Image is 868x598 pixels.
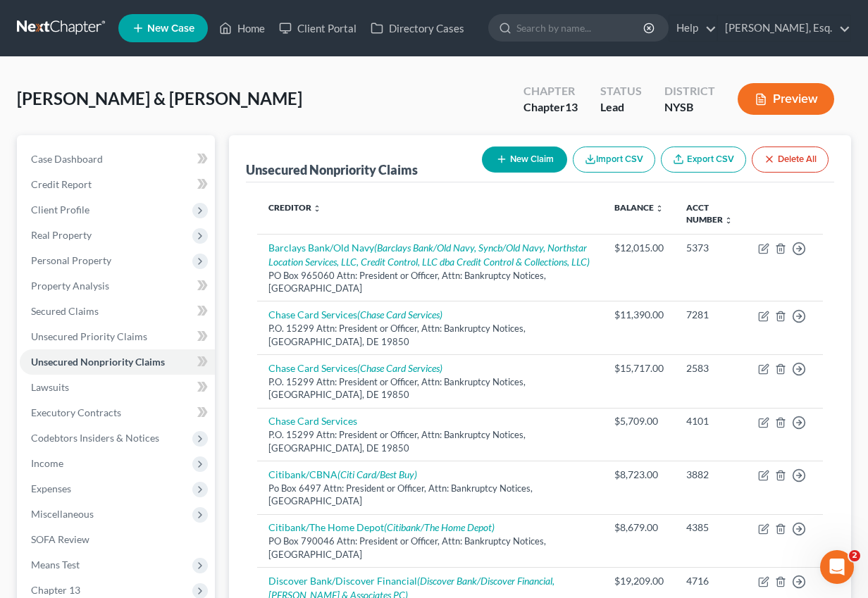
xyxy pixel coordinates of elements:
a: Creditor unfold_more [268,202,321,213]
div: P.O. 15299 Attn: President or Officer, Attn: Bankruptcy Notices, [GEOGRAPHIC_DATA], DE 19850 [268,428,592,454]
input: Search by name... [516,15,645,41]
div: Chapter [523,99,578,116]
a: Citibank/The Home Depot(Citibank/The Home Depot) [268,521,495,533]
span: [PERSON_NAME] & [PERSON_NAME] [17,88,302,108]
div: 5373 [686,241,736,255]
span: Personal Property [31,254,111,266]
a: Chase Card Services [268,415,357,427]
span: 2 [849,550,860,561]
a: Acct Number unfold_more [686,202,733,225]
a: Chase Card Services(Chase Card Services) [268,362,442,374]
a: Client Portal [272,15,364,41]
div: $5,709.00 [614,414,664,428]
div: PO Box 790046 Attn: President or Officer, Attn: Bankruptcy Notices, [GEOGRAPHIC_DATA] [268,535,592,561]
span: Means Test [31,559,80,571]
div: Chapter [523,83,578,99]
div: $11,390.00 [614,308,664,322]
i: unfold_more [655,204,664,213]
i: (Citibank/The Home Depot) [384,521,495,533]
button: Preview [738,83,834,115]
a: Barclays Bank/Old Navy(Barclays Bank/Old Navy, Syncb/Old Navy, Northstar Location Services, LLC, ... [268,242,590,268]
a: Case Dashboard [20,147,215,172]
div: $8,723.00 [614,468,664,482]
span: Codebtors Insiders & Notices [31,432,159,444]
i: (Citi Card/Best Buy) [337,468,417,480]
a: Credit Report [20,172,215,197]
a: Balance unfold_more [614,202,664,213]
div: $8,679.00 [614,521,664,535]
span: Unsecured Nonpriority Claims [31,356,165,368]
span: Property Analysis [31,280,109,292]
div: District [664,83,715,99]
a: SOFA Review [20,527,215,552]
i: (Chase Card Services) [357,362,442,374]
span: Income [31,457,63,469]
button: New Claim [482,147,567,173]
div: Po Box 6497 Attn: President or Officer, Attn: Bankruptcy Notices, [GEOGRAPHIC_DATA] [268,482,592,508]
div: 4385 [686,521,736,535]
a: Secured Claims [20,299,215,324]
a: Executory Contracts [20,400,215,425]
span: New Case [147,23,194,34]
div: P.O. 15299 Attn: President or Officer, Attn: Bankruptcy Notices, [GEOGRAPHIC_DATA], DE 19850 [268,375,592,401]
span: 13 [565,100,578,113]
a: Export CSV [661,147,746,173]
div: $12,015.00 [614,241,664,255]
div: Status [600,83,642,99]
a: Home [212,15,272,41]
a: Help [669,15,717,41]
button: Import CSV [573,147,655,173]
a: Unsecured Nonpriority Claims [20,349,215,375]
div: NYSB [664,99,715,116]
div: $15,717.00 [614,361,664,375]
a: [PERSON_NAME], Esq. [718,15,850,41]
span: Real Property [31,229,92,241]
a: Lawsuits [20,375,215,400]
span: Chapter 13 [31,584,80,596]
i: (Barclays Bank/Old Navy, Syncb/Old Navy, Northstar Location Services, LLC, Credit Control, LLC db... [268,242,590,268]
div: 4716 [686,574,736,588]
i: unfold_more [724,216,733,225]
a: Chase Card Services(Chase Card Services) [268,309,442,320]
div: PO Box 965060 Attn: President or Officer, Attn: Bankruptcy Notices, [GEOGRAPHIC_DATA] [268,269,592,295]
span: Secured Claims [31,305,99,317]
span: Credit Report [31,178,92,190]
a: Property Analysis [20,273,215,299]
iframe: Intercom live chat [820,550,854,584]
span: Lawsuits [31,381,69,393]
span: SOFA Review [31,533,89,545]
a: Unsecured Priority Claims [20,324,215,349]
a: Citibank/CBNA(Citi Card/Best Buy) [268,468,417,480]
div: 2583 [686,361,736,375]
div: 7281 [686,308,736,322]
div: 3882 [686,468,736,482]
span: Executory Contracts [31,406,121,418]
span: Case Dashboard [31,153,103,165]
div: P.O. 15299 Attn: President or Officer, Attn: Bankruptcy Notices, [GEOGRAPHIC_DATA], DE 19850 [268,322,592,348]
span: Unsecured Priority Claims [31,330,147,342]
div: Lead [600,99,642,116]
div: 4101 [686,414,736,428]
a: Directory Cases [364,15,471,41]
span: Miscellaneous [31,508,94,520]
i: (Chase Card Services) [357,309,442,320]
div: Unsecured Nonpriority Claims [246,161,418,178]
div: $19,209.00 [614,574,664,588]
span: Client Profile [31,204,89,216]
i: unfold_more [313,204,321,213]
span: Expenses [31,482,71,494]
button: Delete All [752,147,829,173]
